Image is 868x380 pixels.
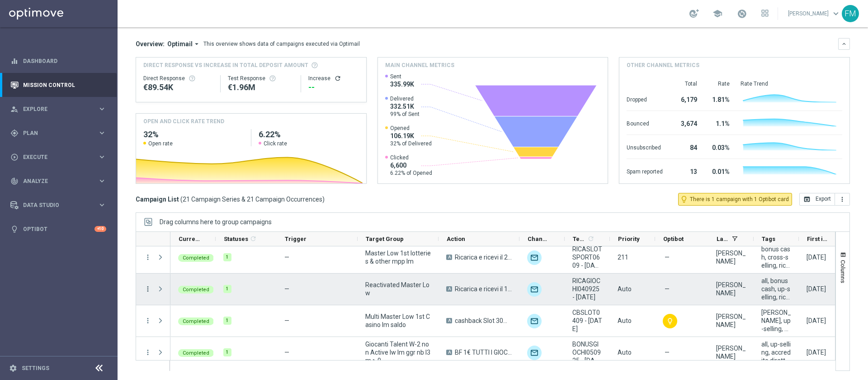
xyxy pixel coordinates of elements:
[193,40,201,48] i: arrow_drop_down
[741,80,842,87] div: Rate Trend
[143,117,224,125] h4: OPEN AND CLICK RATE TREND
[712,9,722,19] span: school
[10,154,107,161] button: play_circle_outline Execute keyboard_arrow_right
[98,129,106,137] i: keyboard_arrow_right
[10,202,107,209] button: Data Studio keyboard_arrow_right
[10,82,107,89] div: Mission Control
[98,201,106,209] i: keyboard_arrow_right
[663,236,684,242] span: Optibot
[228,82,293,93] div: €1,963,384
[322,195,325,203] span: )
[840,260,847,283] span: Columns
[183,255,209,261] span: Completed
[761,245,791,269] span: bonus cash, cross-selling, ricarica, low master, betting + casino
[799,193,835,206] button: open_in_browser Export
[143,129,244,140] h2: 32%
[807,348,826,356] div: 05 Sep 2025, Friday
[573,236,586,242] span: Templates
[787,7,842,20] a: [PERSON_NAME]keyboard_arrow_down
[160,218,272,226] span: Drag columns here to group campaigns
[23,154,98,160] span: Execute
[842,5,859,22] div: FM
[674,139,697,154] div: 84
[10,130,107,137] div: gps_fixed Plan keyboard_arrow_right
[10,177,19,185] i: track_changes
[10,201,98,209] div: Data Studio
[447,236,465,242] span: Action
[144,317,152,325] i: more_vert
[248,234,257,244] span: Calculate column
[835,193,850,206] button: more_vert
[167,40,193,48] span: Optimail
[179,236,200,242] span: Current Status
[528,236,549,242] span: Channel
[178,348,214,357] colored-tag: Completed
[838,38,850,50] button: keyboard_arrow_down
[144,285,152,293] i: more_vert
[761,340,791,365] span: all, up-selling, accredito diretto, bonus free, talent + expert
[690,195,789,203] span: There is 1 campaign with 1 Optibot card
[618,349,632,356] span: Auto
[627,139,663,154] div: Unsubscribed
[284,317,289,324] span: —
[143,61,308,69] span: Direct Response VS Increase In Total Deposit Amount
[23,202,98,208] span: Data Studio
[10,129,98,137] div: Plan
[390,95,420,102] span: Delivered
[143,82,213,93] div: €89,538
[136,195,325,203] h3: Campaign List
[455,317,512,325] span: cashback Slot 30% fino a 150€
[807,253,826,261] div: 06 Sep 2025, Saturday
[674,115,697,130] div: 3,674
[390,161,432,169] span: 6,600
[680,195,688,203] i: lightbulb_outline
[10,58,107,65] button: equalizer Dashboard
[665,285,670,293] span: —
[527,346,542,360] img: Optimail
[390,154,432,161] span: Clicked
[10,73,106,97] div: Mission Control
[527,282,542,297] img: Optimail
[10,105,98,113] div: Explore
[259,129,359,140] h2: 6.22%
[22,366,49,371] a: Settings
[23,217,94,241] a: Optibot
[223,285,231,293] div: 1
[10,153,19,161] i: play_circle_outline
[144,253,152,261] i: more_vert
[10,106,107,113] button: person_search Explore keyboard_arrow_right
[627,61,699,69] h4: Other channel metrics
[618,236,640,242] span: Priority
[390,80,414,88] span: 335.99K
[165,40,203,48] button: Optimail arrow_drop_down
[587,235,594,242] i: refresh
[203,40,360,48] div: This overview shows data of campaigns executed via Optimail
[178,317,214,325] colored-tag: Completed
[98,153,106,161] i: keyboard_arrow_right
[284,285,289,293] span: —
[180,195,183,203] span: (
[665,348,670,356] span: —
[10,178,107,185] button: track_changes Analyze keyboard_arrow_right
[183,195,322,203] span: 21 Campaign Series & 21 Campaign Occurrences
[572,245,602,269] span: RICASLOTSPORT0609 - 2025-09-06
[708,139,730,154] div: 0.03%
[308,75,359,82] div: Increase
[455,285,512,293] span: Ricarica e ricevi il 10% fino a 200€ tutti i giochi
[390,140,432,147] span: 32% of Delivered
[665,253,670,261] span: —
[10,217,106,241] div: Optibot
[148,140,173,147] span: Open rate
[446,286,452,292] span: A
[144,348,152,356] button: more_vert
[527,250,542,265] div: Optimail
[799,195,850,202] multiple-options-button: Export to CSV
[708,164,730,178] div: 0.01%
[674,91,697,106] div: 6,179
[10,225,19,233] i: lightbulb
[365,249,431,265] span: Master Low 1st lotteries & other mpp lm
